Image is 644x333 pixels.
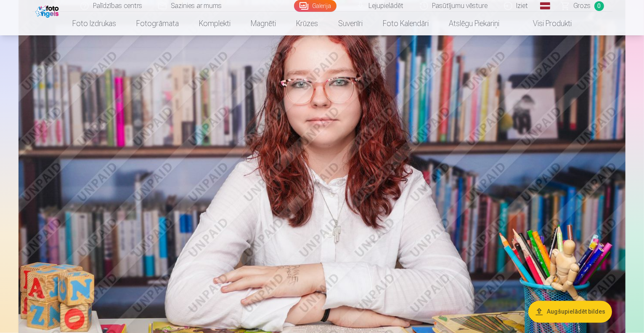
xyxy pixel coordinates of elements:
[328,12,373,35] a: Suvenīri
[62,12,126,35] a: Foto izdrukas
[189,12,241,35] a: Komplekti
[594,1,604,11] span: 0
[373,12,439,35] a: Foto kalendāri
[126,12,189,35] a: Fotogrāmata
[241,12,286,35] a: Magnēti
[286,12,328,35] a: Krūzes
[35,3,61,18] img: /fa1
[509,12,582,35] a: Visi produkti
[574,1,591,11] span: Grozs
[439,12,509,35] a: Atslēgu piekariņi
[528,301,612,323] button: Augšupielādēt bildes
